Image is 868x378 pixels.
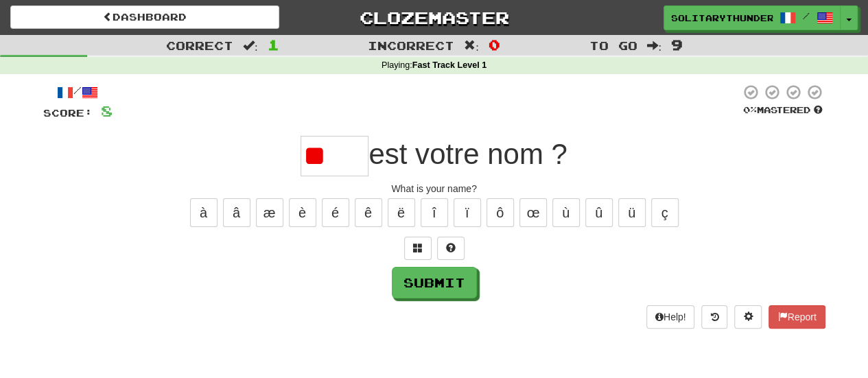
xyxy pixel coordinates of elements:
[43,84,113,101] div: /
[519,198,547,227] button: œ
[664,5,841,30] a: SolitaryThunder7393 /
[454,198,481,227] button: ï
[421,198,448,227] button: î
[769,305,825,329] button: Report
[223,198,250,227] button: â
[392,267,477,298] button: Submit
[651,198,679,227] button: ç
[256,198,283,227] button: æ
[671,12,773,24] span: SolitaryThunder7393
[412,60,487,70] strong: Fast Track Level 1
[486,198,514,227] button: ô
[166,38,233,52] span: Correct
[355,198,382,227] button: ê
[243,40,258,51] span: :
[585,198,613,227] button: û
[646,40,661,51] span: :
[101,102,113,119] span: 8
[489,36,500,53] span: 0
[43,182,825,196] div: What is your name?
[322,198,349,227] button: é
[190,198,218,227] button: à
[289,198,316,227] button: è
[368,138,567,170] span: est votre nom ?
[43,107,93,119] span: Score:
[368,38,454,52] span: Incorrect
[618,198,646,227] button: ü
[10,5,279,29] a: Dashboard
[740,104,825,117] div: Mastered
[701,305,727,329] button: Round history (alt+y)
[437,237,465,260] button: Single letter hint - you only get 1 per sentence and score half the points! alt+h
[743,104,757,115] span: 0 %
[646,305,695,329] button: Help!
[464,40,479,51] span: :
[803,11,810,21] span: /
[589,38,637,52] span: To go
[671,36,683,53] span: 9
[300,5,569,29] a: Clozemaster
[388,198,415,227] button: ë
[404,237,432,260] button: Switch sentence to multiple choice alt+p
[268,36,279,53] span: 1
[552,198,580,227] button: ù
